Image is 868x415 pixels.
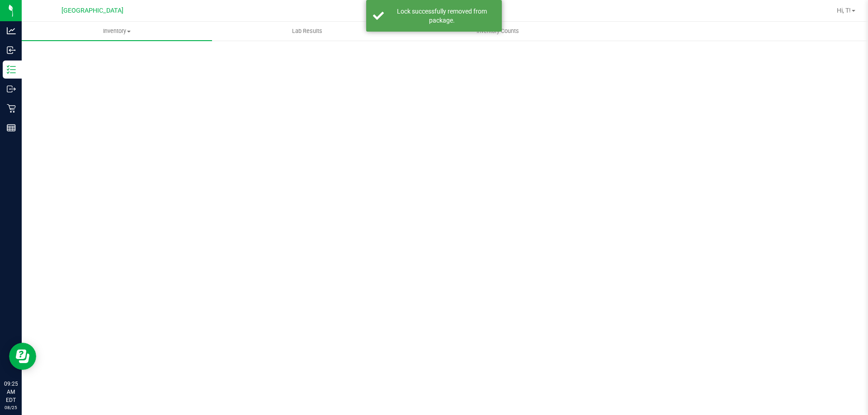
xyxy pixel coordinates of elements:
inline-svg: Retail [7,104,16,113]
p: 09:25 AM EDT [4,380,18,404]
inline-svg: Reports [7,123,16,132]
a: Lab Results [212,22,402,41]
span: Lab Results [280,27,335,35]
inline-svg: Inbound [7,46,16,55]
span: Hi, T! [837,7,851,14]
div: Lock successfully removed from package. [389,7,495,25]
span: Inventory [22,27,212,35]
iframe: Resource center [9,343,36,370]
inline-svg: Outbound [7,84,16,93]
inline-svg: Inventory [7,65,16,74]
p: 08/25 [4,404,18,411]
inline-svg: Analytics [7,26,16,35]
span: [GEOGRAPHIC_DATA] [61,7,123,14]
a: Inventory [22,22,212,41]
